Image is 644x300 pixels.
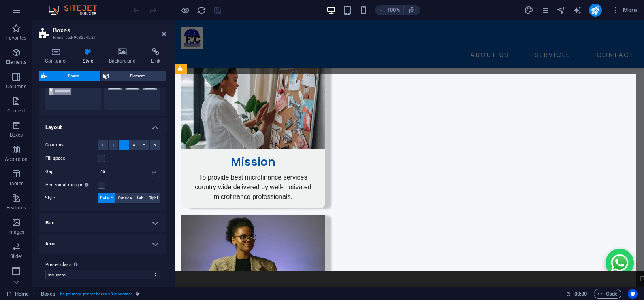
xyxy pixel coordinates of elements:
button: 2 [109,140,119,150]
span: Left [137,193,143,203]
i: Publish [591,6,600,15]
p: Slider [10,253,23,260]
span: . bg-primary .preset-boxes-v3-insurance [59,289,133,299]
span: 1 [102,140,104,150]
i: Design (Ctrl+Alt+Y) [524,6,533,15]
button: More [608,4,640,17]
h4: Layout [39,118,166,132]
label: Gap [45,169,98,174]
button: 1 [98,140,108,150]
h4: Style [77,48,103,65]
label: Preset class [45,260,160,270]
button: navigator [557,5,566,15]
p: Features [6,205,26,211]
span: : [580,291,581,297]
label: Style [45,193,98,203]
span: Default [100,193,113,203]
nav: breadcrumb [41,289,140,299]
p: Favorites [6,35,26,41]
span: Code [597,289,618,299]
button: Code [594,289,621,299]
button: Boxes [39,71,100,81]
h4: Box [39,213,166,232]
button: Click here to leave preview mode and continue editing [180,5,190,15]
button: text_generator [573,5,582,15]
p: Boxes [10,132,23,138]
span: 00 00 [574,289,587,299]
p: Columns [6,83,26,90]
i: This element is a customizable preset [136,292,140,296]
a: Click to cancel selection. Double-click to open Pages [6,289,29,299]
img: Editor Logo [47,5,107,15]
button: Right [146,193,160,203]
h4: Container [39,48,77,65]
p: Tables [9,180,23,187]
h4: Link [145,48,166,65]
i: On resize automatically adjust zoom level to fit chosen device. [408,6,416,14]
label: Horizontal margin [45,180,98,190]
i: Reload page [197,6,206,15]
label: Columns [45,140,98,150]
button: Element [101,71,166,81]
i: Navigator [557,6,566,15]
h2: Boxes [53,27,166,34]
h6: 100% [387,5,400,15]
button: 3 [119,140,129,150]
span: 6 [154,140,156,150]
button: Default [98,193,115,203]
span: Right [149,193,158,203]
button: Outside [115,193,134,203]
i: AI Writer [573,6,582,15]
span: 5 [143,140,145,150]
button: Left [134,193,146,203]
button: design [524,5,534,15]
span: Element [111,71,164,81]
button: Usercentrics [628,289,638,299]
span: 3 [122,140,125,150]
button: pages [540,5,550,15]
i: Pages (Ctrl+Alt+S) [540,6,550,15]
button: 4 [129,140,139,150]
button: 6 [150,140,160,150]
button: publish [589,4,602,17]
button: 100% [375,5,404,15]
button: 5 [139,140,149,150]
span: Click to select. Double-click to edit [41,289,55,299]
span: Outside [118,193,132,203]
button: reload [196,5,206,15]
span: 2 [112,140,115,150]
p: Elements [6,59,27,65]
label: Fill space [45,154,98,163]
span: 4 [133,140,135,150]
p: Images [8,229,25,235]
h6: Session time [566,289,587,299]
span: Boxes [49,71,98,81]
span: More [612,6,637,14]
p: Content [7,108,25,114]
h3: Preset #ed-908254221 [53,34,150,41]
h4: Background [103,48,145,65]
p: Accordion [5,156,28,163]
h4: Icon [39,234,166,254]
